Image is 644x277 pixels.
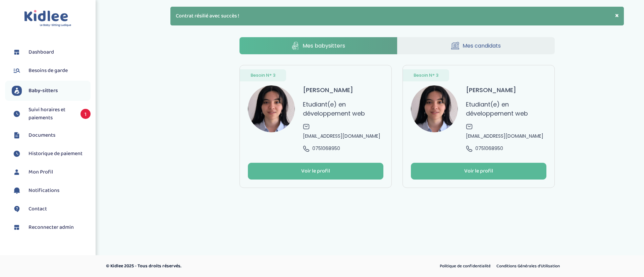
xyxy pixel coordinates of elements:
img: profil.svg [12,167,22,177]
a: Conditions Générales d’Utilisation [494,262,562,271]
a: Historique de paiement [12,149,91,159]
span: Documents [29,131,55,139]
span: [EMAIL_ADDRESS][DOMAIN_NAME] [466,133,543,140]
span: 0751068950 [312,145,340,152]
h3: [PERSON_NAME] [303,85,353,94]
a: Besoins de garde [12,66,91,76]
p: Etudiant(e) en développement web [303,100,383,118]
p: Etudiant(e) en développement web [466,100,546,118]
span: Mes candidats [463,42,501,50]
span: Besoin N° 3 [414,72,438,79]
span: Dashboard [29,48,54,56]
img: notification.svg [12,186,22,196]
a: Mon Profil [12,167,91,177]
span: Suivi horaires et paiements [29,106,74,122]
a: Politique de confidentialité [437,262,493,271]
span: Historique de paiement [29,150,83,158]
img: dashboard.svg [12,47,22,57]
img: avatar [411,85,458,132]
span: Mon Profil [29,168,53,176]
img: dashboard.svg [12,222,22,232]
h3: [PERSON_NAME] [466,85,516,94]
img: logo.svg [24,10,71,27]
img: besoin.svg [12,66,22,76]
button: Voir le profil [248,163,383,180]
span: 1 [80,109,91,119]
a: Notifications [12,186,91,196]
span: Contact [29,205,47,213]
a: Besoin N° 3 avatar [PERSON_NAME] Etudiant(e) en développement web [EMAIL_ADDRESS][DOMAIN_NAME] 07... [402,65,555,188]
img: suivihoraire.svg [12,149,22,159]
a: Baby-sitters [12,86,91,96]
a: Dashboard [12,47,91,57]
p: © Kidlee 2025 - Tous droits réservés. [106,263,351,270]
button: × [615,12,619,19]
span: Baby-sitters [29,87,58,95]
img: contact.svg [12,204,22,214]
img: babysitters.svg [12,86,22,96]
a: Mes candidats [397,37,555,54]
img: documents.svg [12,130,22,140]
div: Voir le profil [301,167,330,175]
button: Voir le profil [411,163,546,180]
span: Besoins de garde [29,67,68,75]
span: [EMAIL_ADDRESS][DOMAIN_NAME] [303,133,380,140]
span: Reconnecter admin [29,223,74,231]
span: Notifications [29,187,59,195]
span: 0751068950 [475,145,503,152]
a: Suivi horaires et paiements 1 [12,106,91,122]
a: Reconnecter admin [12,222,91,232]
a: Besoin N° 3 avatar [PERSON_NAME] Etudiant(e) en développement web [EMAIL_ADDRESS][DOMAIN_NAME] 07... [239,65,392,188]
img: avatar [248,85,295,132]
span: Mes babysitters [303,42,345,50]
a: Contact [12,204,91,214]
a: Documents [12,130,91,140]
div: Contrat résilié avec succès ! [170,7,624,25]
span: Besoin N° 3 [251,72,275,79]
div: Voir le profil [464,167,493,175]
a: Mes babysitters [239,37,397,54]
img: suivihoraire.svg [12,109,22,119]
